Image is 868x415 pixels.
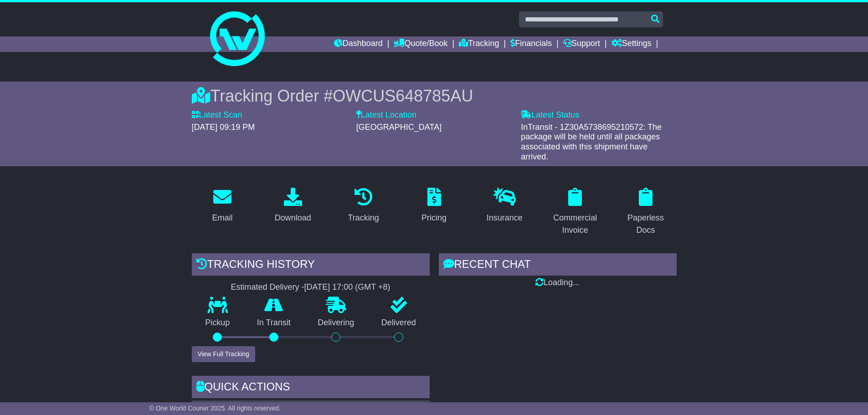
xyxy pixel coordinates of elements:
span: OWCUS648785AU [333,87,473,105]
span: InTransit - 1Z30A5738695210572: The package will be held until all packages associated with this ... [521,123,662,161]
div: Loading... [439,278,677,288]
label: Latest Status [521,110,579,120]
p: Delivered [368,318,430,328]
div: Commercial Invoice [550,212,600,236]
a: Email [206,184,238,227]
div: Insurance [487,212,523,224]
div: RECENT CHAT [439,253,677,278]
p: Pickup [192,318,244,328]
button: View Full Tracking [192,346,255,362]
a: Financials [510,36,552,52]
a: Quote/Book [394,36,447,52]
a: Tracking [459,36,499,52]
a: Tracking [342,184,385,227]
div: Estimated Delivery - [192,282,430,292]
div: Download [275,212,311,224]
a: Settings [611,36,652,52]
span: [DATE] 09:19 PM [192,123,255,132]
div: [DATE] 17:00 (GMT +8) [304,282,390,292]
span: [GEOGRAPHIC_DATA] [356,123,442,132]
span: © One World Courier 2025. All rights reserved. [149,405,281,412]
p: In Transit [243,318,304,328]
div: Quick Actions [192,376,430,400]
p: Delivering [304,318,368,328]
div: Email [212,212,232,224]
a: Pricing [416,184,452,227]
label: Latest Scan [192,110,242,120]
div: Tracking [348,212,379,224]
label: Latest Location [356,110,416,120]
a: Dashboard [334,36,383,52]
div: Paperless Docs [621,212,671,236]
a: Paperless Docs [615,184,677,240]
a: Download [269,184,317,227]
a: Commercial Invoice [544,184,606,240]
a: Support [563,36,600,52]
div: Pricing [421,212,447,224]
div: Tracking Order # [192,86,677,106]
div: Tracking history [192,253,430,278]
a: Insurance [481,184,529,227]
